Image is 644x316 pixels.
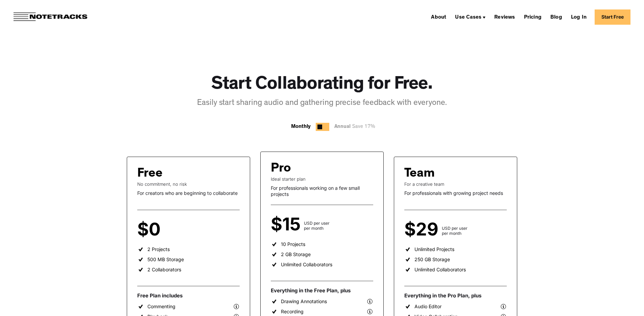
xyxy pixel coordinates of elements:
div: Use Cases [452,12,488,22]
div: For professionals working on a few small projects [271,185,373,197]
div: Free Plan includes [137,292,240,299]
div: 2 GB Storage [281,251,311,257]
a: Reviews [492,12,518,22]
a: Log In [568,12,589,22]
div: $0 [137,224,164,236]
div: Everything in the Free Plan, plus [271,287,373,294]
div: No commitment, no risk [137,181,240,187]
div: For creators who are beginning to collaborate [137,190,240,196]
div: For professionals with growing project needs [404,190,507,196]
div: 2 Projects [147,246,170,252]
div: Use Cases [455,15,481,20]
div: For a creative team [404,181,507,187]
div: Team [404,167,435,181]
div: $29 [404,224,442,236]
div: Unlimited Collaborators [414,267,466,273]
div: Pro [271,162,291,176]
a: Start Free [595,9,630,25]
div: 250 GB Storage [414,256,450,263]
div: Annual [334,123,379,131]
span: Save 17% [351,125,375,130]
div: Recording [281,309,304,315]
div: Unlimited Projects [414,246,454,252]
div: Everything in the Pro Plan, plus [404,292,507,299]
a: Pricing [521,12,544,22]
div: per user per month [164,226,184,236]
div: Drawing Annotations [281,298,327,304]
div: Free [137,167,163,181]
div: USD per user per month [442,226,468,236]
h1: Start Collaborating for Free. [211,74,433,96]
div: Commenting [147,303,175,310]
div: Monthly [291,123,311,131]
div: Easily start sharing audio and gathering precise feedback with everyone. [197,98,447,109]
a: Blog [548,12,565,22]
div: 10 Projects [281,241,305,247]
div: USD per user per month [304,221,330,231]
div: 500 MB Storage [147,256,184,263]
div: Unlimited Collaborators [281,262,332,268]
a: About [428,12,449,22]
div: Audio Editor [414,303,442,310]
div: 2 Collaborators [147,267,181,273]
div: Ideal starter plan [271,176,373,182]
div: $15 [271,219,304,231]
